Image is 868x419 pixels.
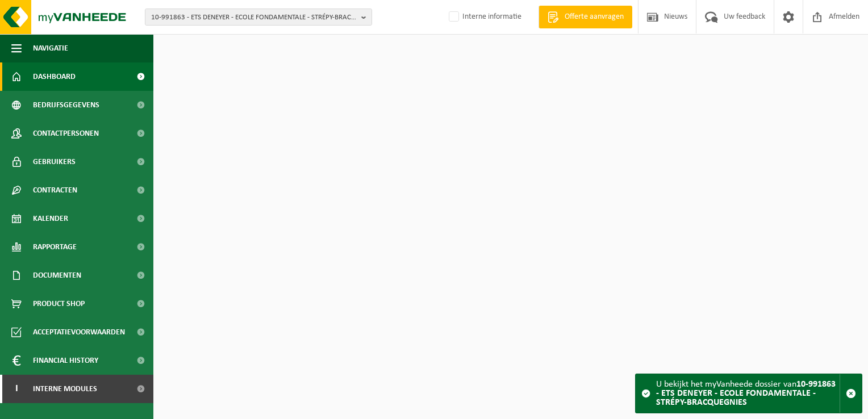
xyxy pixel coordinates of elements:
span: Contactpersonen [33,119,99,148]
span: Gebruikers [33,148,76,176]
span: Rapportage [33,233,77,261]
span: Offerte aanvragen [562,11,627,23]
span: Navigatie [33,34,68,62]
a: Offerte aanvragen [539,6,632,28]
span: I [11,375,22,403]
div: U bekijkt het myVanheede dossier van [656,374,840,413]
span: Contracten [33,176,77,204]
span: Bedrijfsgegevens [33,91,99,119]
span: Acceptatievoorwaarden [33,318,125,346]
span: 10-991863 - ETS DENEYER - ECOLE FONDAMENTALE - STRÉPY-BRACQUEGNIES [151,9,357,26]
span: Documenten [33,261,81,290]
strong: 10-991863 - ETS DENEYER - ECOLE FONDAMENTALE - STRÉPY-BRACQUEGNIES [656,380,836,407]
span: Dashboard [33,62,76,91]
label: Interne informatie [446,9,521,26]
span: Product Shop [33,290,85,318]
button: 10-991863 - ETS DENEYER - ECOLE FONDAMENTALE - STRÉPY-BRACQUEGNIES [145,9,372,26]
span: Interne modules [33,375,97,403]
span: Kalender [33,204,68,233]
span: Financial History [33,346,98,375]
